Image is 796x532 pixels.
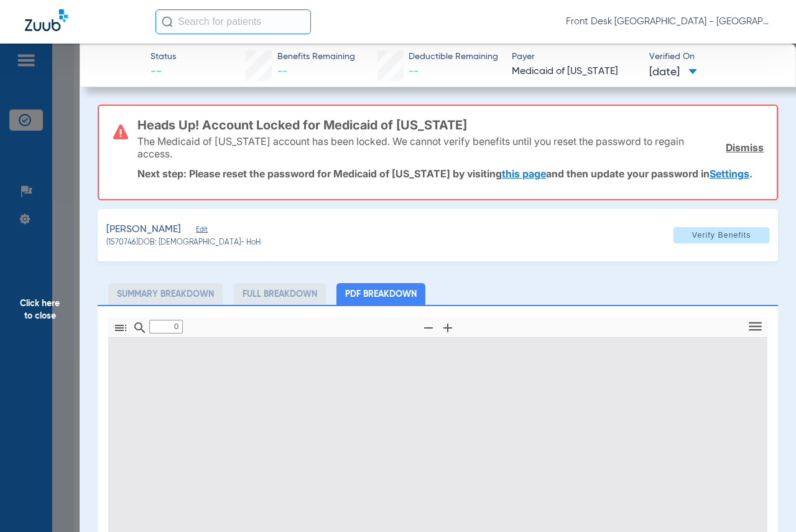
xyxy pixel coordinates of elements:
span: Edit [196,225,207,237]
iframe: Chat Widget [734,472,796,532]
img: Zuub Logo [25,9,68,31]
span: Medicaid of [US_STATE] [512,64,638,80]
span: Deductible Remaining [409,50,498,63]
span: Front Desk [GEOGRAPHIC_DATA] - [GEOGRAPHIC_DATA] | My Community Dental Centers [566,16,771,28]
a: this page [502,167,546,180]
pdf-shy-button: Zoom Out [419,328,438,337]
svg: Tools [747,318,764,335]
input: Search for patients [155,9,311,34]
a: Dismiss [726,141,764,154]
button: Zoom Out [418,319,439,337]
input: Page [149,320,183,334]
span: -- [409,67,419,77]
button: Verify Benefits [673,227,769,243]
p: The Medicaid of [US_STATE] account has been locked. We cannot verify benefits until you reset the... [137,135,717,160]
span: [PERSON_NAME] [106,222,181,238]
span: Verify Benefits [692,230,751,240]
span: -- [277,67,287,77]
span: Verified On [649,50,775,63]
pdf-shy-button: Find in Document [130,328,149,337]
span: (1570746) DOB: [DEMOGRAPHIC_DATA] - HoH [106,238,261,249]
pdf-shy-button: Toggle Sidebar [111,328,130,337]
pdf-shy-button: Zoom In [438,328,457,337]
h3: Heads Up! Account Locked for Medicaid of [US_STATE] [137,119,764,131]
span: -- [150,64,176,80]
li: Full Breakdown [234,283,326,305]
span: [DATE] [649,65,697,80]
img: error-icon [113,124,128,139]
span: Benefits Remaining [277,50,355,63]
button: Tools [745,319,766,336]
img: Search Icon [162,16,173,27]
a: Settings [710,167,749,180]
li: PDF Breakdown [336,283,425,305]
button: Zoom In [437,319,458,337]
span: Payer [512,50,638,63]
span: Status [150,50,176,63]
p: Next step: Please reset the password for Medicaid of [US_STATE] by visiting and then update your ... [137,167,764,180]
li: Summary Breakdown [108,283,223,305]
